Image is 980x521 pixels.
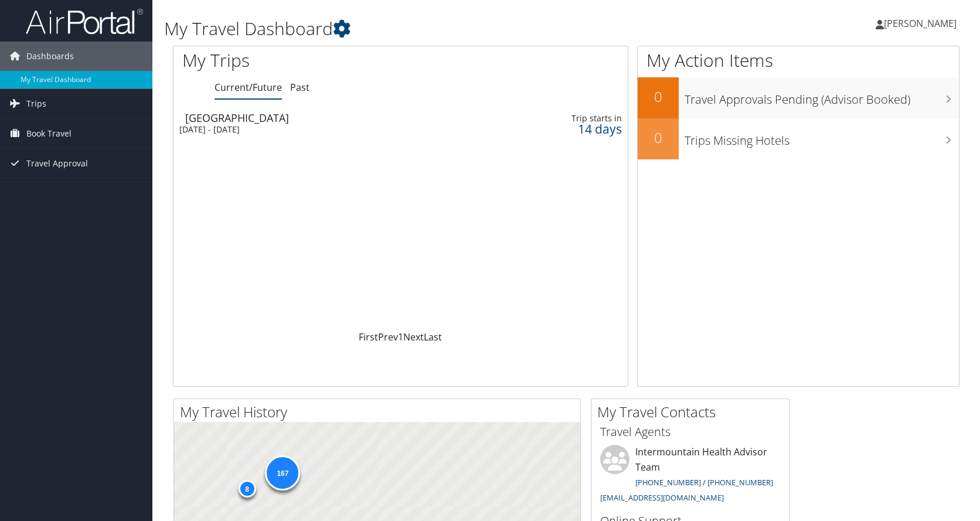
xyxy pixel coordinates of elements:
span: Book Travel [26,119,72,148]
h2: My Travel History [180,402,580,422]
a: [PHONE_NUMBER] / [PHONE_NUMBER] [635,477,773,488]
div: [DATE] - [DATE] [179,124,469,135]
a: [EMAIL_ADDRESS][DOMAIN_NAME] [600,492,724,503]
a: [PERSON_NAME] [876,6,968,41]
h1: My Trips [182,48,430,73]
div: [GEOGRAPHIC_DATA] [185,113,475,123]
a: 0Trips Missing Hotels [638,118,959,159]
a: Current/Future [215,81,282,94]
a: Last [424,331,442,343]
a: Past [290,81,309,94]
h3: Trips Missing Hotels [685,127,959,149]
a: Next [403,331,424,343]
span: Trips [26,89,46,118]
a: 1 [398,331,403,343]
div: Trip starts in [525,113,622,124]
h2: 0 [638,128,679,148]
h2: 0 [638,87,679,107]
a: Prev [378,331,398,343]
span: [PERSON_NAME] [884,17,957,30]
a: 0Travel Approvals Pending (Advisor Booked) [638,77,959,118]
h1: My Travel Dashboard [164,16,700,41]
li: Intermountain Health Advisor Team [594,445,787,508]
h2: My Travel Contacts [597,402,790,422]
div: 167 [265,455,300,491]
div: 14 days [525,124,622,134]
h1: My Action Items [638,48,959,73]
div: 8 [238,479,256,497]
span: Travel Approval [26,149,88,178]
a: First [359,331,378,343]
img: airportal-logo.png [26,8,143,35]
h3: Travel Approvals Pending (Advisor Booked) [685,86,959,108]
span: Dashboards [26,42,74,71]
h3: Travel Agents [600,424,781,440]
